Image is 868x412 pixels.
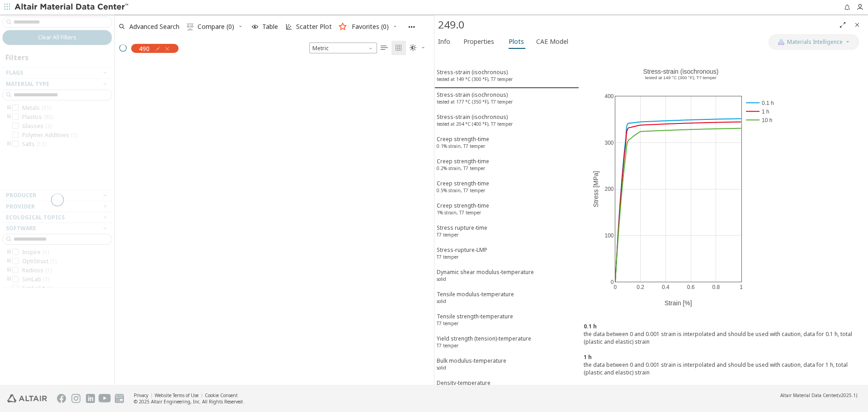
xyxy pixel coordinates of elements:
[434,354,579,376] button: Bulk modulus-temperaturesolid
[377,41,392,55] button: Table View
[437,121,513,127] sup: tested at 204 °C (400 °F), T7 temper
[437,342,458,349] sup: T7 temper
[437,202,489,218] div: Creep strength-time
[437,180,489,196] div: Creep strength-time
[437,320,458,327] sup: T7 temper
[437,91,513,108] div: Stress-strain (isochronous)
[434,221,579,243] button: Stress rupture-timeT7 temper
[406,41,429,55] button: Theme
[437,76,513,82] sup: tested at 149 °C (300 °F), T7 temper
[437,187,485,194] sup: 0.5% strain, T7 temper
[262,24,278,30] span: Table
[584,330,863,346] div: the data between 0 and 0.001 strain is interpolated and should be used with caution, data for 0.1...
[309,43,377,53] div: Unit System
[769,34,859,50] button: AI CopilotMaterials Intelligence
[437,165,485,171] sup: 0.2% strain, T7 temper
[198,24,234,30] span: Compare (0)
[437,68,513,85] div: Stress-strain (isochronous)
[14,3,130,12] img: Altair Material Data Center
[309,43,377,53] span: Metric
[437,290,514,307] div: Tensile modulus-temperature
[437,99,513,105] sup: tested at 177 °C (350 °F), T7 temper
[437,313,513,329] div: Tensile strength-temperature
[536,34,568,49] span: CAE Model
[352,24,389,30] span: Favorites (0)
[437,135,489,152] div: Creep strength-time
[437,365,446,371] sup: solid
[129,24,179,30] span: Advanced Search
[434,88,579,110] button: Stress-strain (isochronous)tested at 177 °C (350 °F), T7 temper
[434,110,579,133] button: Stress-strain (isochronous)tested at 204 °C (400 °F), T7 temper
[134,398,244,405] div: © 2025 Altair Engineering, Inc. All Rights Reserved.
[584,361,863,376] div: the data between 0 and 0.001 strain is interpolated and should be used with caution, data for 1 h...
[205,392,238,398] a: Cookie Consent
[437,298,446,304] sup: solid
[437,276,446,282] sup: solid
[434,155,579,177] button: Creep strength-time0.2% strain, T7 temper
[437,157,489,174] div: Creep strength-time
[509,34,524,49] span: Plots
[850,18,864,32] button: Close
[434,199,579,221] button: Creep strength-time1% strain, T7 temper
[7,394,47,403] img: Altair Engineering
[437,209,481,216] sup: 1% strain, T7 temper
[115,57,434,385] div: grid
[437,335,531,351] div: Yield strength (tension)-temperature
[434,243,579,265] button: Stress-rupture-LMPT7 temper
[835,18,850,32] button: Full Screen
[780,392,837,398] span: Altair Material Data Center
[434,133,579,155] button: Creep strength-time0.1% strain, T7 temper
[584,322,597,330] b: 0.1 h
[437,357,506,374] div: Bulk modulus-temperature
[787,38,843,46] span: Materials Intelligence
[437,246,487,263] div: Stress-rupture-LMP
[296,24,332,30] span: Scatter Plot
[463,34,494,49] span: Properties
[434,310,579,332] button: Tensile strength-temperatureT7 temper
[437,232,458,238] sup: T7 temper
[437,268,534,285] div: Dynamic shear modulus-temperature
[434,332,579,354] button: Yield strength (tension)-temperatureT7 temper
[438,18,835,32] div: 249.0
[139,44,150,52] span: 490
[778,38,785,46] img: AI Copilot
[434,66,579,88] button: Stress-strain (isochronous)tested at 149 °C (300 °F), T7 temper
[780,392,857,398] div: (v2025.1)
[437,113,513,130] div: Stress-strain (isochronous)
[434,376,579,398] button: Density-temperature
[434,288,579,310] button: Tensile modulus-temperaturesolid
[438,34,450,49] span: Info
[437,224,487,241] div: Stress rupture-time
[437,379,491,396] div: Density-temperature
[584,384,595,392] b: 10 h
[395,44,402,52] i: 
[410,44,417,52] i: 
[381,44,388,52] i: 
[392,41,406,55] button: Tile View
[155,392,198,398] a: Website Terms of Use
[437,143,485,149] sup: 0.1% strain, T7 temper
[434,265,579,288] button: Dynamic shear modulus-temperaturesolid
[437,254,458,260] sup: T7 temper
[584,353,592,361] b: 1 h
[134,392,148,398] a: Privacy
[187,23,194,30] i: 
[434,177,579,199] button: Creep strength-time0.5% strain, T7 temper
